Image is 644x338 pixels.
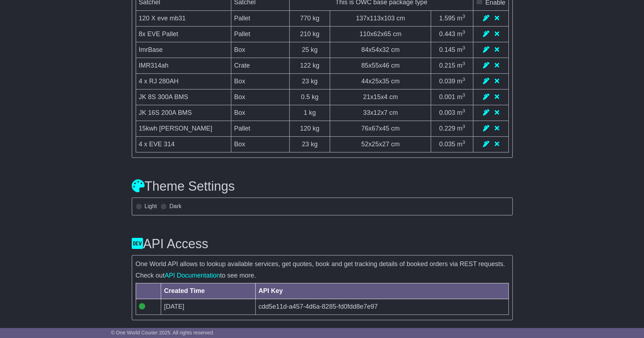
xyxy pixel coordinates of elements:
[393,30,401,38] span: cm
[439,93,455,101] span: 0.001
[382,62,389,69] span: 46
[382,141,389,148] span: 27
[231,89,289,105] td: Box
[333,29,428,39] div: x x
[363,109,370,116] span: 33
[457,109,465,116] span: m
[373,30,381,38] span: 62
[231,42,289,58] td: Box
[302,78,309,85] span: 23
[356,15,367,22] span: 137
[301,93,310,101] span: 0.5
[372,141,379,148] span: 25
[333,14,428,23] div: x x
[231,121,289,136] td: Pallet
[457,62,465,69] span: m
[462,92,465,98] sup: 3
[457,125,465,132] span: m
[132,237,513,251] h3: API Access
[255,299,508,315] td: cdd5e11d-a457-4d6a-8285-fd0fdd8e7e97
[132,179,513,194] h3: Theme Settings
[457,78,465,85] span: m
[462,61,465,66] sup: 3
[361,125,368,132] span: 76
[231,58,289,73] td: Crate
[382,125,389,132] span: 45
[372,46,379,53] span: 54
[136,58,231,73] td: IMR314ah
[373,109,381,116] span: 12
[359,30,370,38] span: 110
[161,283,256,299] th: Created Time
[370,15,381,22] span: 113
[384,93,387,101] span: 4
[312,93,319,101] span: kg
[462,45,465,50] sup: 3
[462,108,465,113] sup: 3
[313,15,319,22] span: kg
[462,14,465,19] sup: 3
[161,299,256,315] td: [DATE]
[389,109,398,116] span: cm
[136,42,231,58] td: ImrBase
[333,124,428,133] div: x x
[391,46,400,53] span: cm
[302,46,309,53] span: 25
[439,78,455,85] span: 0.039
[439,15,455,22] span: 1.595
[363,93,370,101] span: 21
[333,92,428,102] div: x x
[300,125,311,132] span: 120
[457,46,465,53] span: m
[309,109,316,116] span: kg
[136,26,231,42] td: 8x EVE Pallet
[165,272,220,279] a: API Documentation
[313,62,319,69] span: kg
[302,141,309,148] span: 23
[372,78,379,85] span: 25
[333,77,428,86] div: x x
[439,109,455,116] span: 0.003
[391,78,400,85] span: cm
[384,30,391,38] span: 65
[391,62,400,69] span: cm
[439,125,455,132] span: 0.229
[300,15,311,22] span: 770
[382,46,389,53] span: 32
[333,139,428,149] div: x x
[313,30,319,38] span: kg
[457,15,465,22] span: m
[389,93,398,101] span: cm
[231,26,289,42] td: Pallet
[136,272,509,280] p: Check out to see more.
[384,109,387,116] span: 7
[136,73,231,89] td: 4 x RJ 280AH
[231,10,289,26] td: Pallet
[231,73,289,89] td: Box
[457,30,465,38] span: m
[136,136,231,152] td: 4 x EVE 314
[231,105,289,121] td: Box
[111,330,214,335] span: © One World Courier 2025. All rights reserved.
[333,108,428,118] div: x x
[136,89,231,105] td: JK 8S 300A BMS
[136,260,509,268] p: One World API allows to lookup available services, get quotes, book and get tracking details of b...
[136,10,231,26] td: 120 X eve mb31
[361,62,368,69] span: 85
[231,136,289,152] td: Box
[300,62,311,69] span: 122
[333,45,428,55] div: x x
[313,125,319,132] span: kg
[136,121,231,136] td: 15kwh [PERSON_NAME]
[439,62,455,69] span: 0.215
[136,105,231,121] td: JK 16S 200A BMS
[311,78,318,85] span: kg
[361,46,368,53] span: 84
[384,15,394,22] span: 103
[304,109,307,116] span: 1
[311,141,318,148] span: kg
[300,30,311,38] span: 210
[373,93,381,101] span: 15
[311,46,318,53] span: kg
[145,203,157,210] label: Light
